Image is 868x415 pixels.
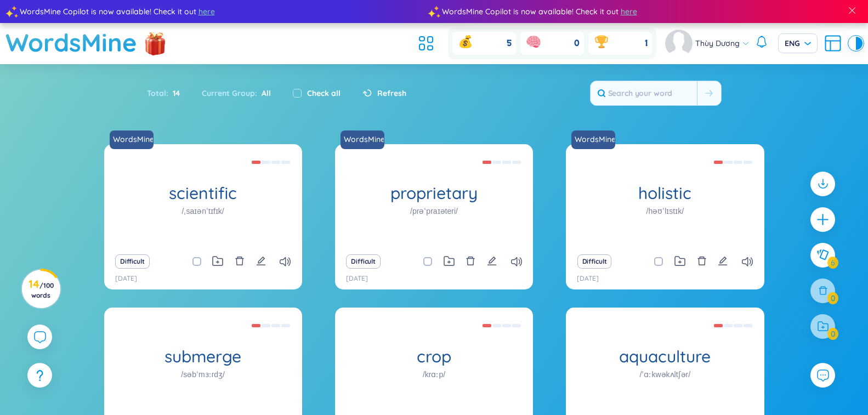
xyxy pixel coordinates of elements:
button: edit [487,254,497,269]
span: edit [487,256,497,266]
span: 0 [574,37,580,49]
a: WordsMine [5,23,137,62]
h1: /həʊˈlɪstɪk/ [646,205,684,217]
button: Difficult [577,254,612,269]
span: edit [256,256,266,266]
button: Difficult [115,254,150,269]
button: delete [235,254,245,269]
h1: aquaculture [566,347,764,366]
span: ENG [785,38,811,49]
span: All [257,88,271,98]
button: edit [256,254,266,269]
button: delete [466,254,475,269]
h1: submerge [104,347,302,366]
a: WordsMine [571,130,620,149]
p: [DATE] [115,274,137,284]
button: edit [718,254,728,269]
div: Current Group : [191,82,282,105]
h1: scientific [104,184,302,203]
input: Search your word [591,81,697,105]
h1: crop [335,347,533,366]
span: edit [718,256,728,266]
span: Thùy Dương [695,37,740,49]
span: here [604,5,621,18]
img: flashSalesIcon.a7f4f837.png [144,27,166,60]
span: 5 [507,37,512,49]
span: 14 [168,87,180,99]
label: Check all [307,87,341,99]
a: WordsMine [110,130,158,149]
h1: proprietary [335,184,533,203]
a: WordsMine [341,130,389,149]
h1: /ˈɑːkwəkʌltʃər/ [640,368,691,380]
a: WordsMine [109,134,155,145]
p: [DATE] [577,274,599,284]
button: delete [697,254,707,269]
span: plus [816,213,830,226]
a: avatar [665,30,695,57]
span: 1 [645,37,648,49]
h1: holistic [566,184,764,203]
span: delete [697,256,707,266]
h1: /səbˈmɜːrdʒ/ [181,368,225,380]
p: [DATE] [346,274,368,284]
h1: /krɑːp/ [423,368,445,380]
h3: 14 [29,280,54,299]
span: here [182,5,198,18]
span: delete [466,256,475,266]
span: / 100 words [31,281,54,299]
button: Difficult [346,254,381,269]
span: Refresh [377,87,406,99]
span: delete [235,256,245,266]
div: WordsMine Copilot is now available! Check it out [418,5,840,18]
h1: /ˌsaɪənˈtɪfɪk/ [182,205,224,217]
a: WordsMine [570,134,616,145]
img: avatar [665,30,693,57]
div: Total : [147,82,191,105]
h1: /prəˈpraɪəteri/ [410,205,458,217]
a: WordsMine [339,134,385,145]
